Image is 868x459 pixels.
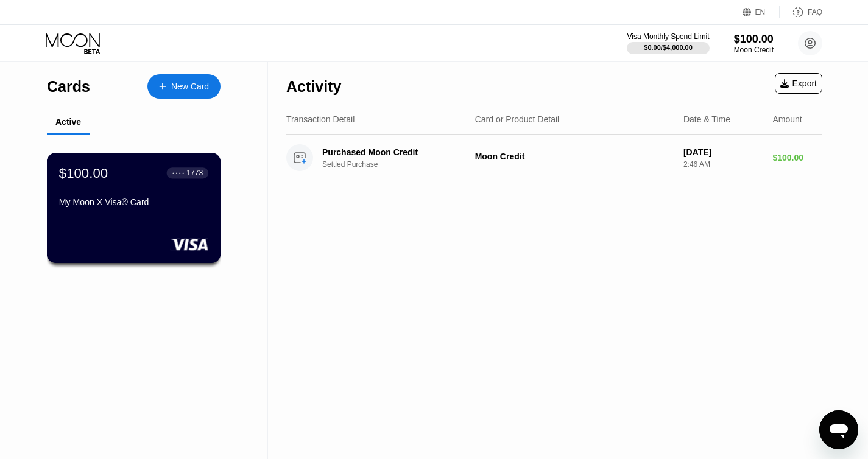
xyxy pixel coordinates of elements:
div: Settled Purchase [322,160,483,169]
div: Active [55,117,81,127]
div: Purchased Moon Credit [322,147,472,157]
div: $100.00 [734,33,774,46]
div: Moon Credit [475,152,674,161]
div: Cards [47,78,90,96]
div: EN [755,8,766,16]
div: $0.00 / $4,000.00 [644,44,693,51]
div: Export [775,73,822,94]
div: Card or Product Detail [475,114,560,124]
div: EN [743,6,780,18]
div: New Card [147,74,221,99]
iframe: Button to launch messaging window, conversation in progress [819,410,858,449]
div: Export [780,79,817,88]
div: 2:46 AM [683,160,763,169]
div: $100.00 [772,153,822,163]
div: 1773 [186,169,203,177]
div: $100.00Moon Credit [734,33,774,54]
div: Date & Time [683,114,730,124]
div: FAQ [808,8,822,16]
div: Purchased Moon CreditSettled PurchaseMoon Credit[DATE]2:46 AM$100.00 [286,135,822,181]
div: New Card [171,82,209,92]
div: ● ● ● ● [172,171,185,175]
div: Amount [772,114,802,124]
div: $100.00 [59,165,108,181]
div: Moon Credit [734,46,774,54]
div: Visa Monthly Spend Limit [627,32,709,41]
div: Activity [286,78,341,96]
div: [DATE] [683,147,763,157]
div: My Moon X Visa® Card [59,197,208,207]
div: FAQ [780,6,822,18]
div: $100.00● ● ● ●1773My Moon X Visa® Card [48,153,220,262]
div: Visa Monthly Spend Limit$0.00/$4,000.00 [627,32,709,54]
div: Transaction Detail [286,114,355,124]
